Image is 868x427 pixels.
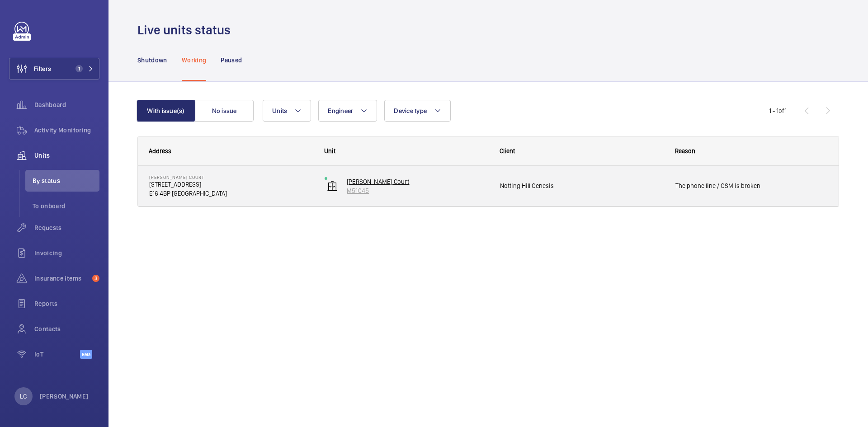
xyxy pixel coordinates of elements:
[137,56,167,65] p: Shutdown
[149,180,313,189] p: [STREET_ADDRESS]
[347,186,488,195] p: M51045
[778,107,784,114] span: of
[137,100,195,122] button: With issue(s)
[149,174,313,180] p: [PERSON_NAME] Court
[394,107,427,114] span: Device type
[149,189,313,198] p: E16 4BP [GEOGRAPHIC_DATA]
[384,100,451,122] button: Device type
[149,147,171,155] span: Address
[34,249,99,258] span: Invoicing
[327,181,338,192] img: elevator.svg
[137,22,236,38] h1: Live units status
[34,350,80,359] span: IoT
[675,147,695,155] span: Reason
[34,324,99,333] span: Contacts
[40,392,89,401] p: [PERSON_NAME]
[324,147,335,155] span: Unit
[34,151,99,160] span: Units
[34,64,51,73] span: Filters
[182,56,206,65] p: Working
[34,126,99,135] span: Activity Monitoring
[318,100,377,122] button: Engineer
[328,107,353,114] span: Engineer
[20,392,27,401] p: LC
[675,181,827,191] p: The phone line / GSM is broken
[34,299,99,308] span: Reports
[75,65,83,72] span: 1
[500,181,664,191] span: Notting Hill Genesis
[34,100,99,109] span: Dashboard
[34,223,99,232] span: Requests
[195,100,254,122] button: No issue
[769,108,787,114] span: 1 - 1 1
[34,274,89,283] span: Insurance items
[221,56,242,65] p: Paused
[33,202,99,211] span: To onboard
[9,58,99,80] button: Filters1
[92,275,99,282] span: 3
[347,177,488,186] p: [PERSON_NAME] Court
[500,147,515,155] span: Client
[272,107,287,114] span: Units
[263,100,311,122] button: Units
[80,350,92,359] span: Beta
[33,176,99,185] span: By status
